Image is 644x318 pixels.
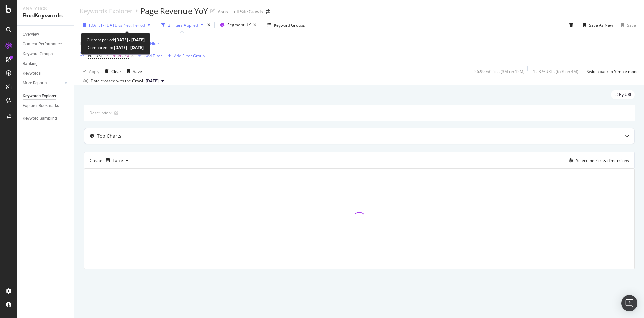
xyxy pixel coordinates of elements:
[23,41,62,48] div: Content Performance
[80,20,153,30] button: [DATE] - [DATE]vsPrev. Period
[23,115,57,122] div: Keyword Sampling
[621,295,637,311] div: Open Intercom Messenger
[266,9,270,14] div: arrow-right-arrow-left
[103,155,131,166] button: Table
[23,31,39,38] div: Overview
[135,51,162,60] button: Add Filter
[23,50,53,58] div: Keyword Groups
[23,60,69,67] a: Ranking
[143,77,167,85] button: [DATE]
[23,31,69,38] a: Overview
[142,41,159,46] div: Add Filter
[118,22,145,28] span: vs Prev. Period
[567,156,629,165] button: Select metrics & dimensions
[89,22,118,28] span: [DATE] - [DATE]
[80,7,132,15] a: Keywords Explorer
[87,36,145,44] div: Current period:
[217,20,259,30] button: Segment:UK
[587,69,639,74] div: Switch back to Simple mode
[206,22,212,28] div: times
[174,53,205,59] div: Add Filter Group
[576,157,629,163] div: Select metrics & dimensions
[619,20,636,30] button: Save
[159,20,206,30] button: 2 Filters Applied
[23,80,47,87] div: More Reports
[97,133,121,139] div: Top Charts
[227,22,251,28] span: Segment: UK
[274,22,305,28] div: Keyword Groups
[88,52,103,58] span: Full URL
[265,20,308,30] button: Keyword Groups
[23,70,69,77] a: Keywords
[23,60,38,67] div: Ranking
[23,80,63,87] a: More Reports
[619,93,632,97] span: By URL
[80,51,85,57] div: OR
[581,20,613,30] button: Save As New
[474,69,525,74] div: 26.99 % Clicks ( 3M on 12M )
[23,70,41,77] div: Keywords
[111,69,121,74] div: Clear
[23,50,69,58] a: Keyword Groups
[23,102,59,109] div: Explorer Bookmarks
[107,51,129,60] span: ^.*/men/.*$
[23,41,69,48] a: Content Performance
[88,44,144,51] div: Compared to:
[23,93,69,100] a: Keywords Explorer
[627,22,636,28] div: Save
[23,102,69,109] a: Explorer Bookmarks
[91,78,143,84] div: Data crossed with the Crawl
[104,52,106,58] span: =
[102,66,121,77] button: Clear
[23,115,69,122] a: Keyword Sampling
[168,22,198,28] div: 2 Filters Applied
[589,22,613,28] div: Save As New
[113,45,144,50] b: [DATE] - [DATE]
[23,5,69,12] div: Analytics
[89,69,99,74] div: Apply
[584,66,639,77] button: Switch back to Simple mode
[133,69,142,74] div: Save
[80,51,85,57] button: OR
[23,93,56,100] div: Keywords Explorer
[144,53,162,59] div: Add Filter
[80,66,99,77] button: Apply
[113,158,123,163] div: Table
[115,37,145,43] b: [DATE] - [DATE]
[140,5,208,17] div: Page Revenue YoY
[165,51,205,60] button: Add Filter Group
[218,8,263,15] div: Asos - Full Site Crawls
[23,12,69,20] div: RealKeywords
[90,155,131,166] div: Create
[146,78,159,84] span: 2025 Mar. 26th
[124,66,142,77] button: Save
[89,110,112,116] div: Description:
[611,90,635,99] div: legacy label
[533,69,578,74] div: 1.53 % URLs ( 67K on 4M )
[80,40,95,46] span: Full URL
